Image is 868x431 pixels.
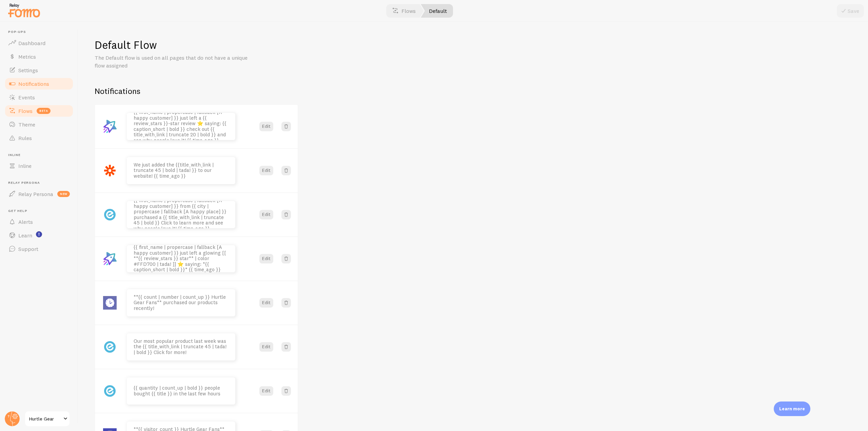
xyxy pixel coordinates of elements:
a: Rules [4,131,74,145]
img: fomo_icons_zapier.svg [103,164,117,177]
p: {{ first_name | propercase | fallback [A happy customer] }} just left a glowing [[ **{{ review_st... [134,244,229,273]
a: Support [4,242,74,256]
p: {{ quantity | count_up | bold }} people bought {{ title }} in the last few hours [134,385,229,396]
button: Edit [259,342,273,352]
button: Edit [259,298,273,308]
span: beta [37,108,51,114]
p: {{ first_name | propercase | fallback [A happy customer] }} just left a {{ review_stars }}-star r... [134,110,229,143]
a: Relay Persona new [4,187,74,201]
h1: Default Flow [95,38,298,52]
span: Rules [18,135,32,141]
img: fomo_icons_sitejabber.svg [103,252,117,266]
a: Hurtle Gear [24,411,70,427]
span: Hurtle Gear [29,415,61,423]
span: Dashboard [18,40,45,46]
button: Edit [259,254,273,263]
svg: <p>Watch New Feature Tutorials!</p> [36,231,42,237]
span: Inline [18,162,32,169]
span: new [57,191,70,197]
img: fomo_icons_sitejabber.svg [103,120,117,133]
span: Relay Persona [8,181,74,185]
p: {{ first_name | propercase | fallback [A happy customer] }} from {{ city | propercase | fallback ... [134,198,229,231]
p: The Default flow is used on all pages that do not have a unique flow assigned [95,54,257,70]
img: fomo_icons_custom_roundups.svg [103,296,117,310]
a: Flows beta [4,104,74,118]
span: Events [18,94,35,101]
p: Learn more [779,406,805,412]
a: Inline [4,159,74,173]
img: fomo_icons_neto.svg [103,208,117,221]
a: Learn [4,229,74,242]
span: Relay Persona [18,191,53,197]
span: Alerts [18,218,33,225]
span: Support [18,246,38,252]
button: Edit [259,210,273,219]
a: Events [4,91,74,104]
a: Metrics [4,50,74,63]
a: Notifications [4,77,74,91]
button: Edit [259,386,273,396]
span: Get Help [8,209,74,213]
div: Learn more [774,401,810,416]
button: Edit [259,122,273,131]
span: Inline [8,153,74,157]
p: Our most popular product last week was the {{ title_with_link | truncate 45 | tada! | bold }} Cli... [134,338,229,355]
h2: Notifications [95,86,298,96]
span: Flows [18,107,33,114]
a: Alerts [4,215,74,229]
a: Dashboard [4,36,74,50]
img: fomo_icons_neto.svg [103,384,117,398]
span: Theme [18,121,35,128]
button: Edit [259,166,273,175]
img: fomo_icons_neto.svg [103,340,117,354]
span: Notifications [18,80,49,87]
p: We just added the {{title_with_link | truncate 45 | bold | tada! }} to our website! {{ time_ago }} [134,162,229,179]
p: **{{ count | number | count_up }} Hurtle Gear Fans** purchased our products recently! [134,294,229,311]
a: Theme [4,118,74,131]
span: Metrics [18,53,36,60]
span: Pop-ups [8,30,74,34]
a: Settings [4,63,74,77]
span: Learn [18,232,32,239]
span: Settings [18,67,38,74]
img: fomo-relay-logo-orange.svg [7,2,41,19]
